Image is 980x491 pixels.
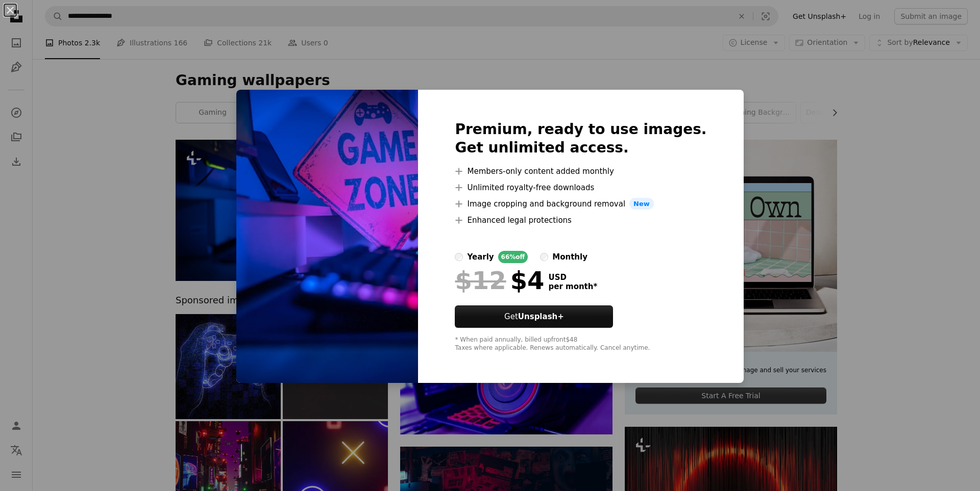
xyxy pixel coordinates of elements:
[498,251,528,263] div: 66% off
[455,198,706,210] li: Image cropping and background removal
[467,251,494,263] div: yearly
[236,90,418,383] img: premium_photo-1677870728119-52aef052d7ef
[548,282,597,291] span: per month *
[455,214,706,226] li: Enhanced legal protections
[548,273,597,282] span: USD
[455,267,506,294] span: $12
[455,120,706,157] h2: Premium, ready to use images. Get unlimited access.
[455,267,544,294] div: $4
[455,253,463,261] input: yearly66%off
[552,251,587,263] div: monthly
[455,336,706,352] div: * When paid annually, billed upfront $48 Taxes where applicable. Renews automatically. Cancel any...
[540,253,548,261] input: monthly
[518,312,564,321] strong: Unsplash+
[629,198,654,210] span: New
[455,305,613,328] button: GetUnsplash+
[455,182,706,194] li: Unlimited royalty-free downloads
[455,165,706,177] li: Members-only content added monthly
